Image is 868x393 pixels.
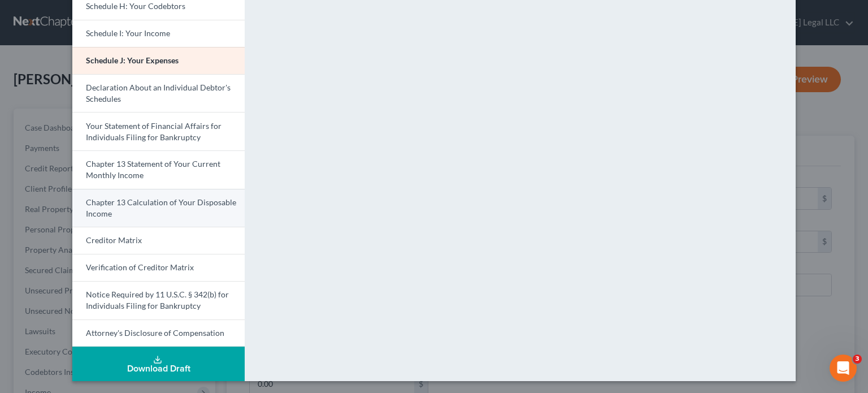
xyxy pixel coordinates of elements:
[72,254,245,281] a: Verification of Creditor Matrix
[86,55,179,65] span: Schedule J: Your Expenses
[72,47,245,74] a: Schedule J: Your Expenses
[86,83,231,103] span: Declaration About an Individual Debtor's Schedules
[86,328,224,338] span: Attorney's Disclosure of Compensation
[86,262,194,272] span: Verification of Creditor Matrix
[86,121,222,142] span: Your Statement of Financial Affairs for Individuals Filing for Bankruptcy
[86,197,236,218] span: Chapter 13 Calculation of Your Disposable Income
[72,74,245,113] a: Declaration About an Individual Debtor's Schedules
[72,189,245,227] a: Chapter 13 Calculation of Your Disposable Income
[81,364,236,373] div: Download Draft
[86,28,170,38] span: Schedule I: Your Income
[72,347,245,381] button: Download Draft
[853,355,862,364] span: 3
[86,159,220,180] span: Chapter 13 Statement of Your Current Monthly Income
[86,235,142,245] span: Creditor Matrix
[72,227,245,254] a: Creditor Matrix
[86,290,229,310] span: Notice Required by 11 U.S.C. § 342(b) for Individuals Filing for Bankruptcy
[86,1,185,11] span: Schedule H: Your Codebtors
[72,20,245,47] a: Schedule I: Your Income
[72,281,245,319] a: Notice Required by 11 U.S.C. § 342(b) for Individuals Filing for Bankruptcy
[72,150,245,189] a: Chapter 13 Statement of Your Current Monthly Income
[830,355,857,382] iframe: Intercom live chat
[72,112,245,150] a: Your Statement of Financial Affairs for Individuals Filing for Bankruptcy
[72,319,245,347] a: Attorney's Disclosure of Compensation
